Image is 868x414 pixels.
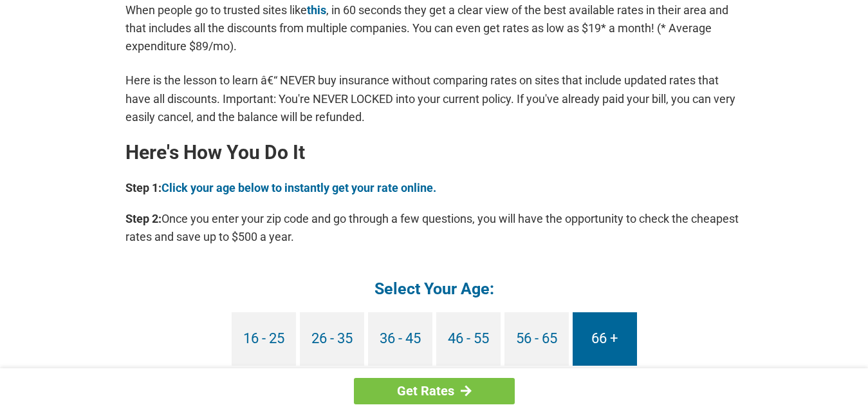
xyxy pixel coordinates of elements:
p: Here is the lesson to learn â€“ NEVER buy insurance without comparing rates on sites that include... [125,71,743,126]
b: Step 2: [125,212,162,225]
b: Step 1: [125,181,162,194]
a: 36 - 45 [368,312,432,366]
a: Get Rates [354,378,515,404]
a: 56 - 65 [504,312,569,366]
a: Click your age below to instantly get your rate online. [162,181,436,194]
a: 66 + [573,312,637,366]
p: When people go to trusted sites like , in 60 seconds they get a clear view of the best available ... [125,1,743,55]
h4: Select Your Age: [125,278,743,299]
h2: Here's How You Do It [125,142,743,163]
a: 16 - 25 [232,312,296,366]
a: 46 - 55 [436,312,501,366]
a: 26 - 35 [300,312,364,366]
a: this [307,3,326,17]
p: Once you enter your zip code and go through a few questions, you will have the opportunity to che... [125,210,743,246]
